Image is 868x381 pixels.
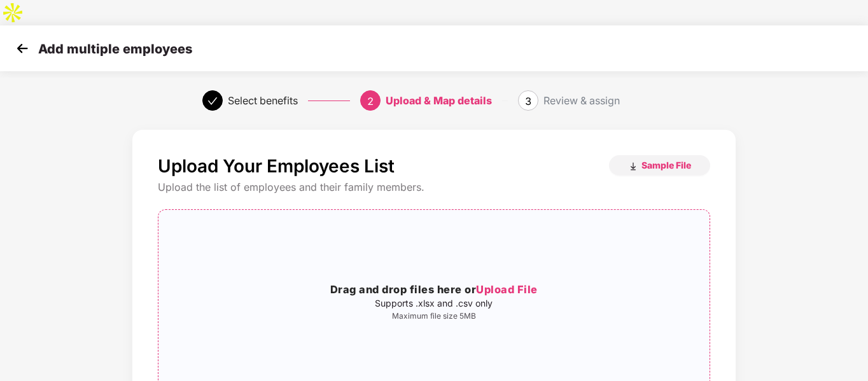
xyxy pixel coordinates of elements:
span: 3 [525,95,531,107]
img: svg+xml;base64,PHN2ZyB4bWxucz0iaHR0cDovL3d3dy53My5vcmcvMjAwMC9zdmciIHdpZHRoPSIzMCIgaGVpZ2h0PSIzMC... [13,39,32,58]
span: check [207,96,218,106]
p: Add multiple employees [38,41,192,57]
span: 2 [367,95,374,107]
div: Review & assign [543,90,620,111]
div: Upload & Map details [386,90,492,111]
div: Select benefits [228,90,298,111]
